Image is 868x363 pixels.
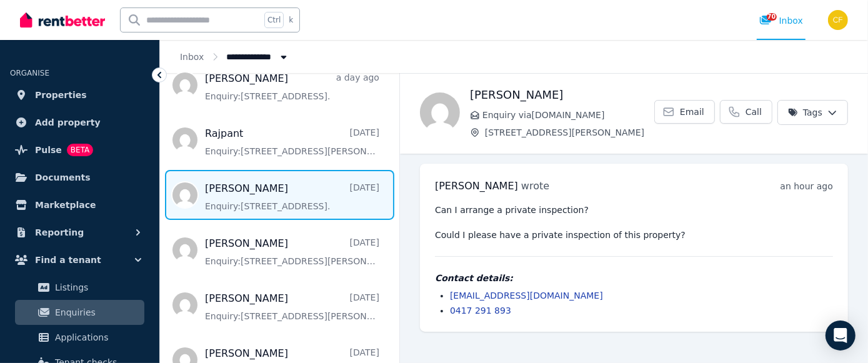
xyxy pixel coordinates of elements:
[485,126,654,139] span: [STREET_ADDRESS][PERSON_NAME]
[450,291,603,301] a: [EMAIL_ADDRESS][DOMAIN_NAME]
[35,170,91,185] span: Documents
[35,197,96,212] span: Marketplace
[720,100,772,124] a: Call
[826,321,856,351] div: Open Intercom Messenger
[680,106,704,118] span: Email
[435,204,833,241] pre: Can I arrange a private inspection? Could I please have a private inspection of this property?
[767,13,777,21] span: 70
[55,305,139,320] span: Enquiries
[435,272,833,284] h4: Contact details:
[15,300,144,325] a: Enquiries
[781,181,833,191] time: an hour ago
[35,142,62,157] span: Pulse
[521,180,549,192] span: wrote
[759,14,803,27] div: Inbox
[10,220,149,245] button: Reporting
[450,306,511,316] a: 0417 291 893
[15,325,144,350] a: Applications
[55,330,139,345] span: Applications
[10,137,149,162] a: PulseBETA
[10,165,149,190] a: Documents
[205,236,379,267] a: [PERSON_NAME][DATE]Enquiry:[STREET_ADDRESS][PERSON_NAME].
[15,275,144,300] a: Listings
[67,144,93,156] span: BETA
[482,109,654,121] span: Enquiry via [DOMAIN_NAME]
[10,110,149,135] a: Add property
[10,192,149,217] a: Marketplace
[205,291,379,322] a: [PERSON_NAME][DATE]Enquiry:[STREET_ADDRESS][PERSON_NAME].
[10,247,149,272] button: Find a tenant
[420,92,460,132] img: Courtney Collings
[35,115,101,130] span: Add property
[10,69,49,77] span: ORGANISE
[435,180,518,192] span: [PERSON_NAME]
[20,11,105,29] img: RentBetter
[160,40,310,73] nav: Breadcrumb
[180,52,204,62] a: Inbox
[746,106,762,118] span: Call
[654,100,715,124] a: Email
[35,87,87,102] span: Properties
[35,252,101,267] span: Find a tenant
[10,82,149,107] a: Properties
[788,106,822,119] span: Tags
[470,86,654,104] h1: [PERSON_NAME]
[289,15,293,25] span: k
[264,12,284,28] span: Ctrl
[35,225,84,240] span: Reporting
[55,280,139,295] span: Listings
[205,71,379,102] a: [PERSON_NAME]a day agoEnquiry:[STREET_ADDRESS].
[828,10,848,30] img: Christos Fassoulidis
[205,181,379,212] a: [PERSON_NAME][DATE]Enquiry:[STREET_ADDRESS].
[205,126,379,157] a: Rajpant[DATE]Enquiry:[STREET_ADDRESS][PERSON_NAME].
[777,100,848,125] button: Tags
